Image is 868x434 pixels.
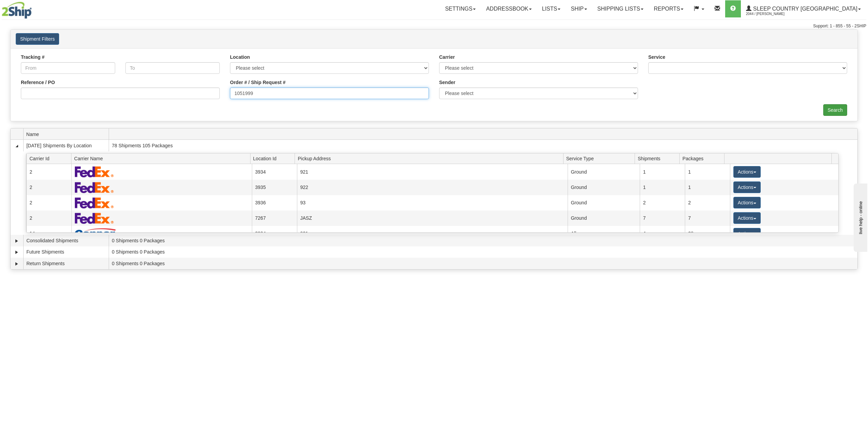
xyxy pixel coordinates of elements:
td: 1 [685,164,730,179]
span: Carrier Id [29,153,71,164]
input: Search [823,104,847,116]
span: Sleep Country [GEOGRAPHIC_DATA] [751,6,857,12]
td: 3935 [252,180,297,195]
td: Return Shipments [23,258,109,269]
td: Ground [568,164,640,179]
td: 2 [26,211,71,226]
td: 7 [685,211,730,226]
a: Expand [13,260,20,267]
td: 922 [297,180,568,195]
a: Sleep Country [GEOGRAPHIC_DATA] 2044 / [PERSON_NAME] [741,0,866,17]
a: Expand [13,238,20,244]
div: Support: 1 - 855 - 55 - 2SHIP [2,23,866,29]
a: Expand [13,249,20,256]
img: FedEx Express® [75,182,114,193]
img: FedEx Express® [75,213,114,224]
label: Sender [439,79,455,86]
label: Location [230,54,250,60]
span: Carrier Name [74,153,250,164]
td: 1 [685,180,730,195]
a: Lists [537,0,566,17]
span: Packages [682,153,724,164]
span: 2044 / [PERSON_NAME] [746,11,797,17]
td: Ground [568,180,640,195]
img: Canpar [75,228,116,239]
td: 93 [297,195,568,211]
td: 2 [640,195,685,211]
td: 2 [685,195,730,211]
td: 2 [26,195,71,211]
span: Shipments [638,153,679,164]
td: 2 [26,180,71,195]
label: Tracking # [21,54,44,60]
td: Consolidated Shipments [23,235,109,246]
img: FedEx Express® [75,166,114,177]
td: 4 [640,226,685,241]
td: 28 [685,226,730,241]
button: Actions [733,228,761,240]
iframe: chat widget [852,182,867,252]
td: 2 [26,164,71,179]
label: Carrier [439,54,455,60]
td: 921 [297,226,568,241]
a: Settings [440,0,481,17]
td: Ground [568,195,640,211]
td: [DATE] Shipments By Location [23,140,109,151]
td: 0 Shipments 0 Packages [109,258,857,269]
input: To [125,62,220,74]
span: Name [26,129,109,139]
td: 0 Shipments 0 Packages [109,235,857,246]
td: 7267 [252,211,297,226]
span: Location Id [253,153,295,164]
input: From [21,62,115,74]
a: Reports [649,0,689,17]
button: Actions [733,197,761,208]
a: Addressbook [481,0,537,17]
td: Future Shipments [23,246,109,258]
button: Actions [733,212,761,224]
td: 921 [297,164,568,179]
span: Service Type [566,153,635,164]
label: Service [648,54,665,60]
td: 78 Shipments 105 Packages [109,140,857,151]
td: All [568,226,640,241]
td: 3934 [252,164,297,179]
td: 7 [640,211,685,226]
img: logo2044.jpg [2,2,32,19]
td: 14 [26,226,71,241]
button: Shipment Filters [16,33,59,45]
a: Ship [566,0,592,17]
a: Collapse [13,143,20,149]
td: JASZ [297,211,568,226]
label: Reference / PO [21,79,55,86]
td: Ground [568,211,640,226]
label: Order # / Ship Request # [230,79,286,86]
td: 3936 [252,195,297,211]
button: Actions [733,166,761,178]
img: FedEx Express® [75,197,114,208]
div: live help - online [5,6,63,11]
button: Actions [733,181,761,193]
td: 0 Shipments 0 Packages [109,246,857,258]
td: 1 [640,180,685,195]
td: 1 [640,164,685,179]
td: 3934 [252,226,297,241]
span: Pickup Address [298,153,563,164]
a: Shipping lists [592,0,649,17]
